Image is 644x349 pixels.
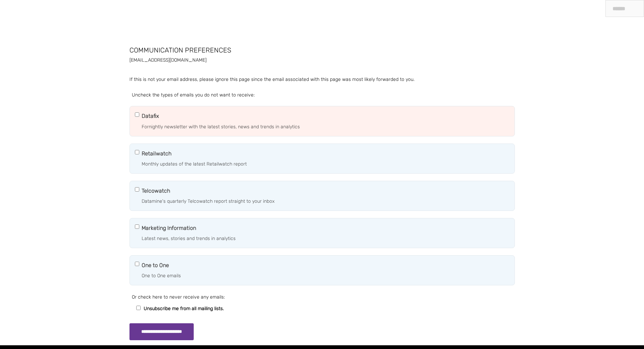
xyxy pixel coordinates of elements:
span: Marketing Information [142,223,196,233]
span: Retailwatch [142,149,171,158]
span: Datafix [142,111,159,121]
span: One to One [142,261,169,270]
p: Fornightly newsletter with the latest stories, news and trends in analytics [142,123,503,131]
span: Unsubscribe me from all mailing lists. [144,306,224,311]
a: Contact Us [562,1,584,9]
a: About Us [413,1,431,9]
p: Or check here to never receive any emails: [132,293,515,301]
h1: Communication Preferences [129,46,515,54]
h2: [EMAIL_ADDRESS][DOMAIN_NAME] [129,56,515,64]
p: Latest news, stories and trends in analytics [142,234,503,243]
a: Resources [508,1,528,9]
p: If this is not your email address, please ignore this page since the email associated with this p... [129,75,515,84]
input: Unsubscribe me from all mailing lists. [136,306,141,310]
p: One to One emails [142,271,503,280]
span: Telcowatch [142,186,170,195]
p: Monthly updates of the latest Retailwatch report [142,160,503,168]
a: Join Us [538,1,553,9]
p: Datamine's quarterly Telcowatch report straight to your inbox [142,197,503,205]
a: What We Do [441,1,464,9]
a: Our Projects [474,1,498,9]
p: Uncheck the types of emails you do not want to receive: [132,91,515,99]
